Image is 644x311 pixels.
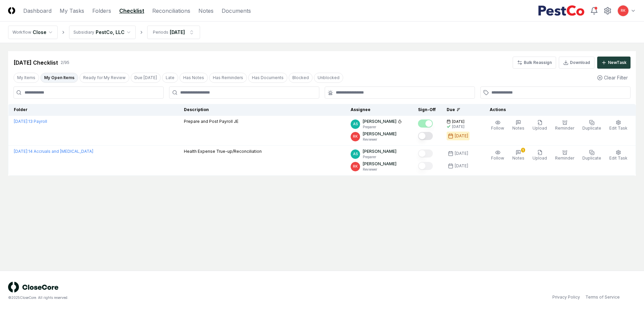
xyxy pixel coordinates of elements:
p: [PERSON_NAME] [363,148,396,154]
div: [DATE] [455,133,468,139]
span: [DATE] : [14,119,28,124]
div: [DATE] [170,29,185,36]
div: Due [447,107,474,113]
button: Edit Task [608,118,629,133]
div: [DATE] [455,163,468,169]
button: Upload [531,148,548,163]
div: Subsidiary [73,29,94,35]
button: Has Reminders [209,73,247,83]
div: Workflow [12,29,31,35]
p: Reviewer [363,167,396,172]
span: RK [353,134,358,139]
p: [PERSON_NAME] [363,118,396,125]
button: Upload [531,118,548,133]
span: [DATE] : [14,149,28,154]
div: © 2025 CloseCore. All rights reserved. [8,295,322,300]
span: [DATE] [452,119,464,124]
div: [DATE] [452,124,464,129]
span: Reminder [555,155,574,161]
button: Reminder [554,148,576,163]
p: Health Expense True-up/Reconciliation [184,148,262,154]
button: Duplicate [581,118,603,133]
img: Logo [8,7,15,14]
span: Duplicate [582,126,601,131]
th: Description [179,104,345,116]
p: Preparer [363,125,402,130]
a: My Tasks [60,7,84,15]
a: Reconciliations [152,7,190,15]
button: Mark complete [418,162,433,170]
span: Follow [491,126,504,131]
span: Upload [533,155,547,161]
div: Actions [484,107,631,113]
p: Prepare and Post Payroll JE [184,118,238,125]
th: Assignee [345,104,413,116]
span: Upload [533,126,547,131]
button: NewTask [597,57,631,69]
th: Sign-Off [413,104,441,116]
button: Duplicate [581,148,603,163]
img: PestCo logo [538,5,585,16]
span: Follow [491,155,504,161]
span: AS [353,151,358,157]
span: AS [353,122,358,127]
button: Ready for My Review [79,73,129,83]
a: Folders [92,7,111,15]
span: Edit Task [609,155,627,161]
button: Has Documents [248,73,287,83]
span: Duplicate [582,155,601,161]
p: Preparer [363,154,396,160]
button: Download [559,57,594,69]
img: logo [8,282,59,292]
button: Follow [490,148,506,163]
button: Bulk Reassign [513,57,556,69]
a: Checklist [119,7,144,15]
p: [PERSON_NAME] [363,161,396,167]
div: 2 / 95 [61,60,69,66]
th: Folder [8,104,179,116]
span: Notes [512,126,524,131]
a: Privacy Policy [552,294,580,300]
a: Terms of Service [585,294,620,300]
p: Reviewer [363,137,396,142]
button: 1Notes [511,148,526,163]
button: Has Notes [180,73,208,83]
span: RK [621,8,625,13]
button: Follow [490,118,506,133]
div: 1 [521,148,525,152]
a: Notes [198,7,214,15]
button: Unblocked [314,73,343,83]
p: [PERSON_NAME] [363,131,396,137]
div: Periods [153,29,168,35]
button: Due Today [131,73,161,83]
nav: breadcrumb [8,26,200,39]
button: Reminder [554,118,576,133]
button: Late [162,73,178,83]
button: Clear Filter [594,71,631,84]
div: [DATE] [455,150,468,157]
span: Edit Task [609,126,627,131]
div: [DATE] Checklist [13,59,58,67]
a: Documents [222,7,251,15]
span: Reminder [555,126,574,131]
button: Mark complete [418,132,433,140]
button: RK [617,5,629,17]
button: Periods[DATE] [147,26,200,39]
span: RK [353,164,358,169]
button: Mark complete [418,119,433,128]
button: Mark complete [418,149,433,158]
button: Edit Task [608,148,629,163]
div: New Task [608,60,626,66]
button: My Items [13,73,39,83]
span: Notes [512,155,524,161]
a: [DATE]:13 Payroll [14,119,47,124]
button: Blocked [289,73,313,83]
a: Dashboard [23,7,52,15]
a: [DATE]:14 Accruals and [MEDICAL_DATA] [14,149,93,154]
button: My Open Items [40,73,78,83]
button: Notes [511,118,526,133]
